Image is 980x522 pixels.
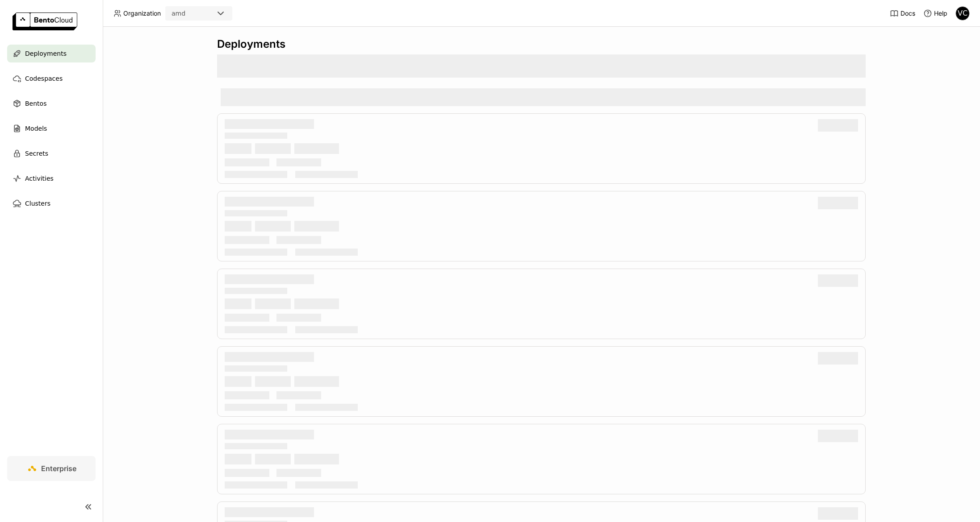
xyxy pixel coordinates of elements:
[25,173,54,184] span: Activities
[7,95,96,112] a: Bentos
[7,45,96,62] a: Deployments
[186,9,187,18] input: Selected amd.
[900,9,915,17] span: Docs
[25,48,67,59] span: Deployments
[7,170,96,187] a: Activities
[25,148,48,159] span: Secrets
[956,7,969,20] div: VC
[934,9,947,17] span: Help
[25,98,46,109] span: Bentos
[25,198,50,209] span: Clusters
[123,9,161,17] span: Organization
[41,464,76,473] span: Enterprise
[7,456,96,481] a: Enterprise
[13,12,77,30] img: logo
[25,123,47,134] span: Models
[890,9,915,18] a: Docs
[7,70,96,87] a: Codespaces
[7,195,96,212] a: Clusters
[217,37,866,51] div: Deployments
[7,145,96,162] a: Secrets
[955,6,970,21] div: Vincent Cavé
[25,73,63,84] span: Codespaces
[923,9,947,18] div: Help
[172,9,185,18] div: amd
[7,120,96,137] a: Models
